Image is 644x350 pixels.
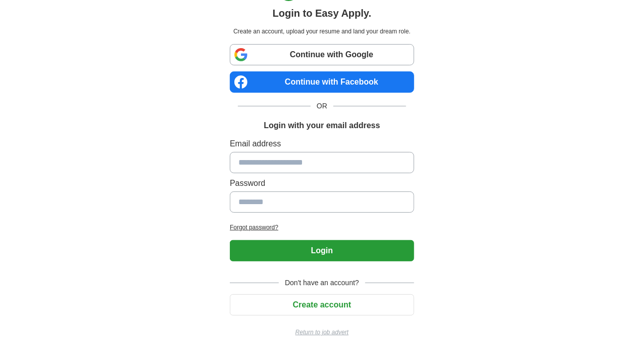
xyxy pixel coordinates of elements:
button: Login [230,240,414,261]
label: Password [230,177,414,189]
a: Continue with Facebook [230,71,414,93]
span: Don't have an account? [279,278,365,288]
p: Create an account, upload your resume and land your dream role. [232,27,412,36]
a: Return to job advert [230,328,414,337]
h1: Login with your email address [264,120,380,132]
label: Email address [230,138,414,150]
h1: Login to Easy Apply. [273,6,372,21]
a: Forgot password? [230,223,414,232]
button: Create account [230,294,414,316]
span: OR [311,101,333,111]
a: Create account [230,300,414,309]
a: Continue with Google [230,44,414,65]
